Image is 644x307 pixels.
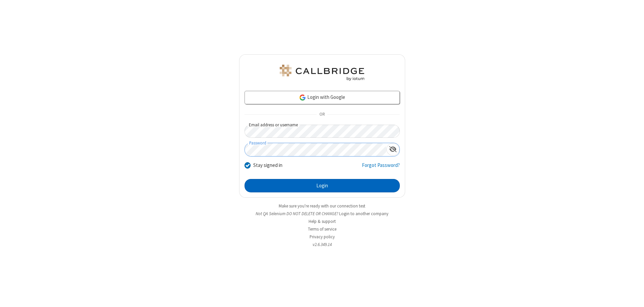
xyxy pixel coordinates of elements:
li: Not QA Selenium DO NOT DELETE OR CHANGE? [239,210,405,217]
button: Login to another company [339,210,388,217]
a: Terms of service [308,226,336,232]
input: Email address or username [245,125,400,138]
input: Password [245,143,386,156]
label: Stay signed in [253,162,282,169]
a: Make sure you're ready with our connection test [279,203,365,209]
div: Show password [386,143,399,156]
li: v2.6.349.14 [239,241,405,248]
img: google-icon.png [299,94,306,101]
a: Login with Google [245,91,400,104]
a: Help & support [309,219,336,224]
button: Login [245,179,400,192]
img: QA Selenium DO NOT DELETE OR CHANGE [278,65,366,81]
a: Privacy policy [310,234,335,240]
a: Forgot Password? [362,162,400,174]
span: OR [317,110,327,119]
